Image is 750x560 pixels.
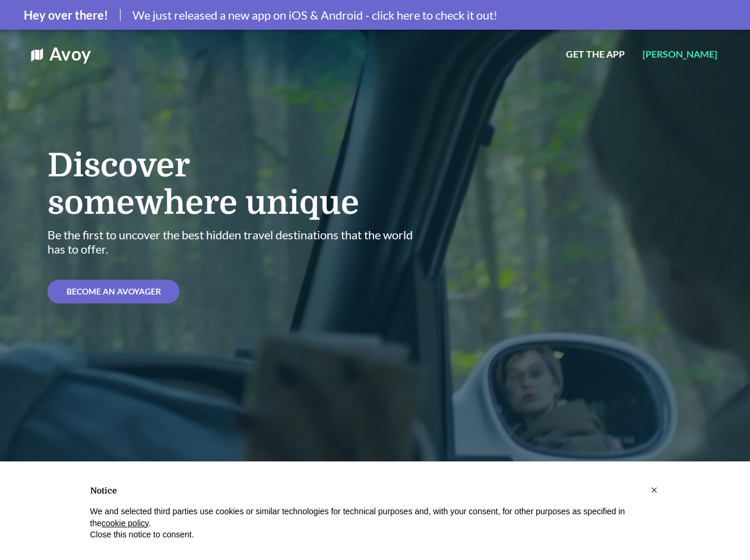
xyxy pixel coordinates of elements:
[30,48,45,62] img: square-logo-100-white.0d111d7af839abe68fd5efc543d01054.svg
[102,518,148,528] a: cookie policy
[48,280,179,303] div: BECOME AN AVOYAGER
[90,506,641,529] p: We and selected third parties use cookies or similar technologies for technical purposes and, wit...
[651,483,658,496] span: ×
[90,529,641,541] p: Close this notice to consent.
[645,480,664,499] button: Close this notice
[48,147,416,222] h1: Discover somewhere unique
[566,48,625,59] span: Get the App
[24,8,108,22] span: Hey over there!
[48,227,413,256] span: Be the first to uncover the best hidden travel destinations that the world has to offer.
[643,48,717,59] span: [PERSON_NAME]
[132,8,498,22] span: We just released a new app on iOS & Android - click here to check it out!
[49,43,91,64] a: Avoy
[90,485,641,497] h2: Notice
